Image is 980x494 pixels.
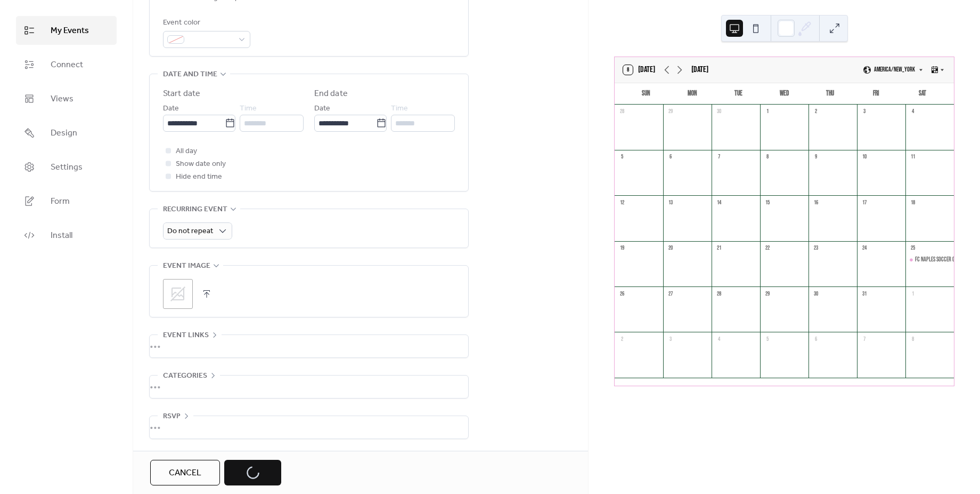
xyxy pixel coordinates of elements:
div: 28 [715,290,723,298]
span: Event image [163,260,210,273]
div: Fri [853,83,899,105]
div: ; [163,279,193,309]
div: 26 [618,290,626,298]
span: Event links [163,329,209,342]
div: [DATE] [691,63,708,76]
div: Mon [669,83,715,105]
div: Thu [807,83,853,105]
div: 23 [812,244,820,252]
span: Form [51,195,70,208]
div: 15 [763,198,771,206]
span: America/New_York [874,67,915,73]
div: 7 [715,153,723,161]
span: All day [176,145,197,158]
div: Wed [761,83,807,105]
div: 19 [618,244,626,252]
span: Date and time [163,68,217,81]
div: 5 [618,153,626,161]
div: 1 [763,108,771,116]
div: 6 [812,335,820,343]
div: 1 [909,290,917,298]
div: 21 [715,244,723,252]
div: 4 [909,108,917,116]
a: Views [16,84,117,113]
div: 24 [860,244,868,252]
div: 2 [812,108,820,116]
span: Date [163,102,179,115]
a: Settings [16,153,117,181]
span: Date [314,102,330,115]
button: Cancel [150,460,220,485]
a: Install [16,221,117,250]
a: Design [16,118,117,147]
div: ••• [150,335,468,357]
div: Start date [163,87,200,100]
div: 8 [763,153,771,161]
div: 9 [812,153,820,161]
a: My Events [16,16,117,45]
div: 11 [909,153,917,161]
span: My Events [51,25,89,37]
span: RSVP [163,410,181,423]
span: Time [391,102,408,115]
div: 10 [860,153,868,161]
div: 7 [860,335,868,343]
div: 2 [618,335,626,343]
div: Event color [163,17,248,29]
span: Cancel [169,467,201,480]
div: 20 [666,244,674,252]
div: Tue [715,83,761,105]
span: Views [51,93,73,106]
div: 5 [763,335,771,343]
span: Show date only [176,158,226,171]
div: ••• [150,376,468,398]
div: 4 [715,335,723,343]
div: 29 [666,108,674,116]
div: 22 [763,244,771,252]
span: Settings [51,161,83,174]
div: 3 [666,335,674,343]
div: FC Naples Soccer Game [905,256,954,265]
div: 14 [715,198,723,206]
div: 13 [666,198,674,206]
div: 28 [618,108,626,116]
div: 17 [860,198,868,206]
span: Recurring event [163,203,227,216]
button: 8[DATE] [619,62,659,77]
span: Hide end time [176,171,222,184]
div: 30 [715,108,723,116]
div: 12 [618,198,626,206]
a: Form [16,187,117,216]
div: 8 [909,335,917,343]
a: Connect [16,50,117,79]
span: Categories [163,370,207,383]
div: 31 [860,290,868,298]
div: Sun [623,83,669,105]
div: 29 [763,290,771,298]
div: FC Naples Soccer Game [915,256,963,265]
div: 30 [812,290,820,298]
div: 27 [666,290,674,298]
div: ••• [150,416,468,439]
div: 6 [666,153,674,161]
div: End date [314,87,348,100]
div: 18 [909,198,917,206]
div: 25 [909,244,917,252]
div: Sat [900,83,945,105]
span: Connect [51,59,83,71]
span: Design [51,127,77,140]
span: Install [51,229,72,242]
span: Time [240,102,257,115]
div: 16 [812,198,820,206]
span: Do not repeat [167,224,213,238]
div: 3 [860,108,868,116]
